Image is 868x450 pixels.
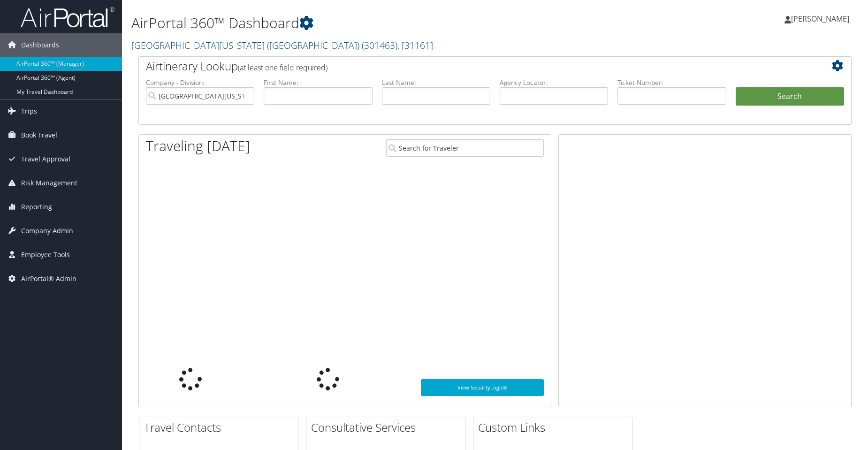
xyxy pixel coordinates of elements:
[146,58,785,74] h2: Airtinerary Lookup
[478,419,632,435] h2: Custom Links
[21,195,52,219] span: Reporting
[386,139,544,157] input: Search for Traveler
[21,171,77,195] span: Risk Management
[238,62,327,73] span: (at least one field required)
[362,39,397,52] span: ( 301463 )
[21,6,114,28] img: airportal-logo.png
[264,78,372,87] label: First Name:
[21,33,59,57] span: Dashboards
[21,123,57,147] span: Book Travel
[311,419,465,435] h2: Consultative Services
[21,99,37,123] span: Trips
[21,147,70,171] span: Travel Approval
[146,78,254,87] label: Company - Division:
[146,136,250,156] h1: Traveling [DATE]
[21,267,76,290] span: AirPortal® Admin
[791,14,849,24] span: [PERSON_NAME]
[784,5,859,33] a: [PERSON_NAME]
[21,219,73,243] span: Company Admin
[131,13,616,33] h1: AirPortal 360™ Dashboard
[736,87,844,106] button: Search
[144,419,298,435] h2: Travel Contacts
[131,39,433,52] a: [GEOGRAPHIC_DATA][US_STATE] ([GEOGRAPHIC_DATA])
[382,78,490,87] label: Last Name:
[617,78,726,87] label: Ticket Number:
[397,39,433,52] span: , [ 31161 ]
[21,243,70,267] span: Employee Tools
[500,78,608,87] label: Agency Locator:
[421,379,544,396] a: View SecurityLogic®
